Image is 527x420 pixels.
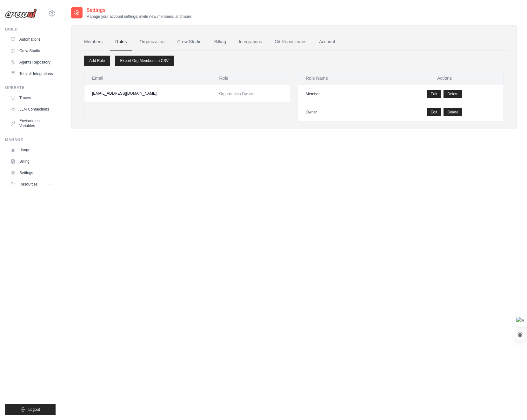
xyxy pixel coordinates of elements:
a: Automations [8,34,56,44]
div: Build [5,27,56,32]
button: Resources [8,179,56,189]
button: Delete [444,108,462,116]
td: Member [298,85,385,103]
a: Traces [8,93,56,103]
a: Usage [8,145,56,155]
a: Edit [427,108,441,116]
span: Resources [19,182,37,187]
th: Role [212,71,290,85]
p: Manage your account settings, invite new members, and more. [86,14,192,19]
button: Logout [5,404,56,415]
a: Edit [427,90,441,98]
button: Delete [444,90,462,98]
td: [EMAIL_ADDRESS][DOMAIN_NAME] [84,85,212,102]
a: Members [79,33,108,51]
a: LLM Connections [8,104,56,114]
a: Roles [110,33,132,51]
th: Role Name [298,71,385,85]
img: Logo [5,9,37,18]
a: Organization [134,33,170,51]
a: Tools & Integrations [8,69,56,79]
a: Settings [8,168,56,178]
a: Billing [8,156,56,166]
a: Export Org Members to CSV [115,56,174,66]
td: Owner [298,103,385,121]
span: Organization Owner [219,91,253,96]
a: Integrations [234,33,267,51]
a: Account [314,33,340,51]
th: Actions [385,71,504,85]
a: Environment Variables [8,116,56,131]
h2: Settings [86,6,192,14]
a: Crew Studio [172,33,207,51]
a: Git Repositories [270,33,311,51]
a: Agents Repository [8,57,56,67]
a: Crew Studio [8,46,56,56]
span: Logout [28,407,40,412]
div: Operate [5,85,56,90]
th: Email [84,71,212,85]
div: Manage [5,137,56,142]
a: Billing [209,33,231,51]
a: Add Role [84,56,110,66]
